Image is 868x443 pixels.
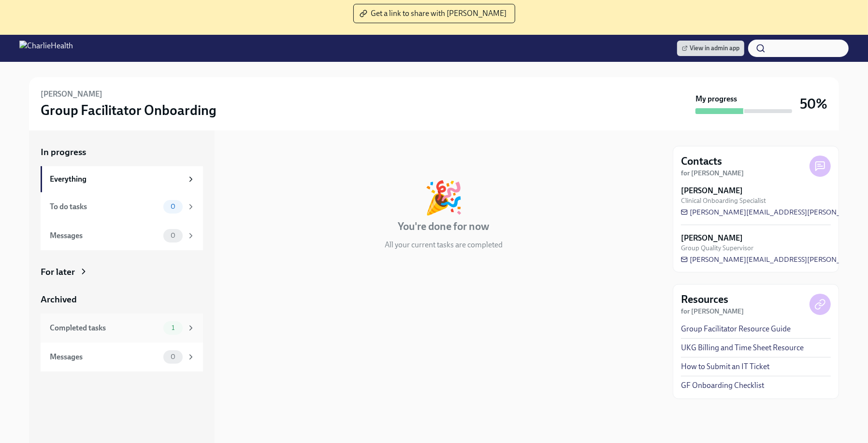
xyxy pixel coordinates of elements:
span: Group Quality Supervisor [681,243,753,253]
strong: [PERSON_NAME] [681,233,743,243]
div: Messages [50,230,159,241]
h4: Contacts [681,154,722,169]
a: For later [41,266,203,278]
a: Group Facilitator Resource Guide [681,324,791,334]
h6: [PERSON_NAME] [41,89,102,100]
a: How to Submit an IT Ticket [681,361,769,372]
span: 0 [165,353,181,360]
a: To do tasks0 [41,192,203,221]
a: In progress [41,146,203,158]
a: Archived [41,293,203,306]
img: CharlieHealth [19,41,73,56]
span: Clinical Onboarding Specialist [681,196,766,205]
a: Completed tasks1 [41,314,203,343]
div: For later [41,266,75,278]
div: To do tasks [50,201,159,212]
div: In progress [226,146,272,158]
div: Everything [50,174,183,185]
span: 1 [166,324,180,331]
div: Messages [50,352,159,362]
a: View in admin app [677,41,744,56]
h4: Resources [681,292,728,307]
a: Messages0 [41,343,203,372]
a: UKG Billing and Time Sheet Resource [681,343,804,353]
a: Everything [41,166,203,192]
strong: My progress [695,94,737,104]
h3: 50% [800,95,827,113]
strong: [PERSON_NAME] [681,186,743,196]
button: Get a link to share with [PERSON_NAME] [353,4,515,23]
div: Completed tasks [50,323,159,333]
a: Messages0 [41,221,203,250]
h4: You're done for now [398,219,490,234]
a: GF Onboarding Checklist [681,380,764,391]
strong: for [PERSON_NAME] [681,169,744,177]
span: View in admin app [682,43,739,53]
strong: for [PERSON_NAME] [681,307,744,315]
p: All your current tasks are completed [385,240,503,250]
span: 0 [165,203,181,210]
h3: Group Facilitator Onboarding [41,101,217,119]
div: 🎉 [424,182,463,214]
span: 0 [165,232,181,239]
span: Get a link to share with [PERSON_NAME] [362,9,507,18]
